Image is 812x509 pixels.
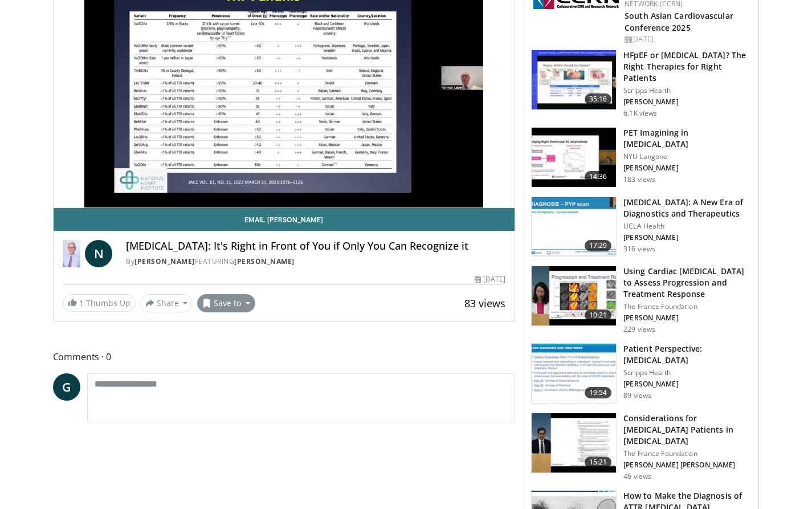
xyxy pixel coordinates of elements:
p: [PERSON_NAME] [623,164,752,173]
p: Scripps Health [623,368,752,377]
a: 10:21 Using Cardiac [MEDICAL_DATA] to Assess Progression and Treatment Response The France Founda... [531,266,752,334]
div: [DATE] [625,34,749,44]
p: 183 views [623,175,655,184]
h3: HFpEF or [MEDICAL_DATA]? The Right Therapies for Right Patients [623,50,752,84]
img: dfd7e8cb-3665-484f-96d9-fe431be1631d.150x105_q85_crop-smart_upscale.jpg [532,50,616,109]
span: 14:36 [585,171,612,182]
p: 316 views [623,245,655,254]
p: [PERSON_NAME] [623,313,752,323]
div: By FEATURING [126,256,505,267]
button: Share [140,294,193,312]
p: UCLA Health [623,222,752,231]
a: N [85,240,112,267]
span: 10:21 [585,310,612,321]
div: [DATE] [475,274,505,284]
button: Save to [197,294,255,312]
span: 17:29 [585,240,612,251]
p: [PERSON_NAME] [PERSON_NAME] [623,461,752,470]
p: [PERSON_NAME] [623,97,752,107]
span: 1 [79,298,84,308]
p: [PERSON_NAME] [623,233,752,242]
span: Comments 0 [53,349,516,364]
span: 19:54 [585,387,612,398]
h3: Using Cardiac [MEDICAL_DATA] to Assess Progression and Treatment Response [623,266,752,300]
a: 35:16 HFpEF or [MEDICAL_DATA]? The Right Therapies for Right Patients Scripps Health [PERSON_NAME... [531,50,752,118]
p: [PERSON_NAME] [623,380,752,389]
h3: PET Imagining in [MEDICAL_DATA] [623,127,752,150]
a: 1 Thumbs Up [63,294,136,312]
p: 89 views [623,391,651,400]
a: [PERSON_NAME] [234,256,295,266]
img: 66cea5b4-b247-4899-9dd6-67499fcc05d7.150x105_q85_crop-smart_upscale.jpg [532,344,616,403]
a: 17:29 [MEDICAL_DATA]: A New Era of Diagnostics and Therapeutics UCLA Health [PERSON_NAME] 316 views [531,197,752,257]
p: 6.1K views [623,109,657,118]
h4: [MEDICAL_DATA]: It's Right in Front of You if Only You Can Recognize it [126,240,505,253]
span: 83 views [464,296,505,310]
a: South Asian Cardiovascular Conference 2025 [625,10,733,33]
a: 19:54 Patient Perspective: [MEDICAL_DATA] Scripps Health [PERSON_NAME] 89 views [531,343,752,404]
p: NYU Langone [623,152,752,161]
a: [PERSON_NAME] [134,256,195,266]
h3: Patient Perspective: [MEDICAL_DATA] [623,343,752,366]
img: 565c1543-92ae-41b9-a411-1852bf6529a5.150x105_q85_crop-smart_upscale.jpg [532,266,616,325]
p: The France Foundation [623,302,752,311]
a: 14:36 PET Imagining in [MEDICAL_DATA] NYU Langone [PERSON_NAME] 183 views [531,127,752,188]
span: 15:21 [585,457,612,468]
h3: [MEDICAL_DATA]: A New Era of Diagnostics and Therapeutics [623,197,752,219]
a: 15:21 Considerations for [MEDICAL_DATA] Patients in [MEDICAL_DATA] The France Foundation [PERSON_... [531,413,752,481]
a: G [53,373,80,401]
a: Email [PERSON_NAME] [54,208,515,231]
img: cac2b0cd-2f26-4174-8237-e40d74628455.150x105_q85_crop-smart_upscale.jpg [532,128,616,187]
h3: Considerations for [MEDICAL_DATA] Patients in [MEDICAL_DATA] [623,413,752,447]
img: 6b12a0a1-0bcc-4600-a28c-cc0c82308171.150x105_q85_crop-smart_upscale.jpg [532,413,616,473]
p: Scripps Health [623,86,752,95]
span: 35:16 [585,93,612,105]
p: 46 views [623,472,651,481]
p: The France Foundation [623,449,752,458]
img: Dr. Norman E. Lepor [63,240,81,267]
p: 229 views [623,325,655,334]
img: 3a61ed57-80ed-4134-89e2-85aa32d7d692.150x105_q85_crop-smart_upscale.jpg [532,197,616,256]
